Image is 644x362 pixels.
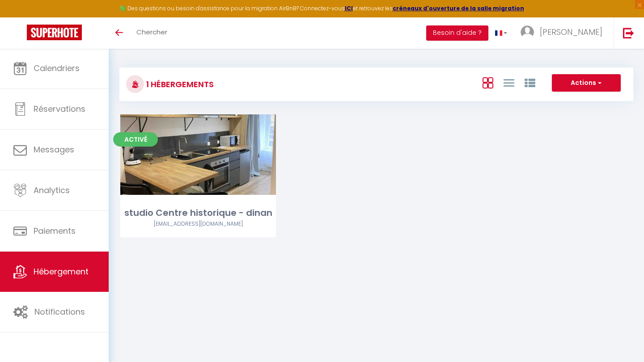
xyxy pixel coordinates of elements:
h3: 1 Hébergements [144,74,214,94]
span: Paiements [34,225,76,236]
a: Vue en Liste [504,75,514,90]
span: Messages [34,144,74,155]
a: Chercher [130,17,174,49]
a: ... [PERSON_NAME] [514,17,614,49]
button: Actions [552,74,621,92]
span: Hébergement [34,266,89,277]
a: Vue par Groupe [525,75,535,90]
span: Chercher [136,27,167,37]
img: ... [521,25,534,39]
div: Airbnb [120,220,276,228]
span: Activé [113,132,158,147]
span: Réservations [34,103,85,114]
div: studio Centre historique - dinan [120,206,276,220]
img: Super Booking [27,25,82,40]
img: logout [623,27,634,38]
span: Analytics [34,185,70,196]
span: Notifications [34,306,85,317]
button: Besoin d'aide ? [426,25,488,41]
a: Vue en Box [483,75,493,90]
span: [PERSON_NAME] [540,26,602,38]
a: créneaux d'ouverture de la salle migration [393,4,524,12]
span: Calendriers [34,63,80,74]
a: ICI [345,4,353,12]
